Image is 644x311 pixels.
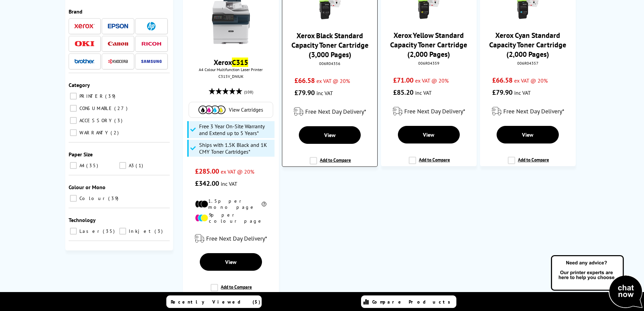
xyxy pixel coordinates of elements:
span: 1 [136,162,145,169]
input: A3 1 [119,162,126,169]
div: C315V_DNIUK [188,74,273,79]
span: View [522,131,533,138]
img: Samsung [141,60,162,63]
label: Add to Compare [211,284,252,297]
a: Compare Products [361,295,456,308]
span: Free Next Day Delivery* [503,107,564,115]
span: A3 [127,162,135,169]
label: Add to Compare [409,157,450,170]
span: WARRANTY [78,130,110,136]
a: View [398,126,460,143]
span: 39 [108,195,120,201]
span: Paper Size [69,151,93,158]
a: Xerox Black Standard Capacity Toner Cartridge (3,000 Pages) [291,31,368,59]
mark: C315 [232,58,248,67]
a: XeroxC315 [214,58,248,67]
span: £85.20 [393,88,413,97]
span: £71.00 [393,76,413,85]
span: Free Next Day Delivery* [404,107,465,115]
span: Technology [69,217,96,223]
a: Xerox Cyan Standard Capacity Toner Cartridge (2,000 Pages) [489,30,566,59]
span: inc VAT [316,90,333,96]
span: £66.58 [492,76,512,85]
span: Free Next Day Delivery* [305,108,366,115]
span: ex VAT @ 20% [514,77,548,84]
img: Canon [108,42,128,46]
a: Recently Viewed (5) [166,295,262,308]
span: PRINTER [78,93,104,99]
a: Xerox Yellow Standard Capacity Toner Cartridge (2,000 Pages) [390,30,467,59]
span: 2 [111,130,120,136]
a: View [200,253,262,271]
img: Brother [74,59,95,64]
input: CONSUMABLE 27 [70,105,77,112]
span: A4 Colour Multifunction Laser Printer [186,67,275,72]
img: Cartridges [198,106,225,114]
span: £285.00 [195,167,219,176]
img: Open Live Chat window [549,254,644,310]
span: Category [69,82,90,88]
img: Kyocera [108,59,128,64]
span: ACCESSORY [78,117,114,124]
div: modal_delivery [483,102,572,121]
span: inc VAT [221,180,237,187]
span: View Cartridges [229,107,263,113]
span: Free 3 Year On-Site Warranty and Extend up to 5 Years* [199,123,273,136]
span: View [324,132,336,138]
span: 3 [114,117,124,124]
span: Recently Viewed (5) [171,299,261,305]
img: Xerox [74,24,95,28]
span: £342.00 [195,179,219,188]
a: View Cartridges [192,106,269,114]
span: inc VAT [514,89,531,96]
span: Laser [78,228,102,234]
div: modal_delivery [286,102,374,121]
span: Connectivity [69,249,98,256]
label: Add to Compare [310,157,351,170]
label: Add to Compare [508,157,549,170]
a: View [497,126,559,143]
input: A4 35 [70,162,77,169]
span: 3 [154,228,164,234]
input: Colour 39 [70,195,77,202]
a: View [299,126,361,144]
span: CONSUMABLE [78,105,114,111]
span: View [423,131,434,138]
input: Laser 35 [70,228,77,235]
span: Inkjet [127,228,154,234]
span: Colour [78,195,108,201]
span: Ships with 1.5K Black and 1K CMY Toner Cartridges* [199,141,273,155]
li: 9p per colour page [195,212,266,224]
img: OKI [74,41,95,47]
span: £66.58 [294,76,315,85]
input: WARRANTY 2 [70,129,77,136]
span: ex VAT @ 20% [415,77,449,84]
input: ACCESSORY 3 [70,117,77,124]
input: PRINTER 39 [70,93,77,99]
span: View [225,259,237,265]
img: HP [147,22,156,30]
span: 35 [103,228,116,234]
span: ex VAT @ 20% [221,168,254,175]
span: 27 [114,105,129,111]
span: 39 [105,93,117,99]
span: Brand [69,8,82,15]
span: (108) [244,86,253,98]
div: 006R04356 [287,61,372,66]
span: Compare Products [372,299,454,305]
span: A4 [78,162,86,169]
img: Ricoh [141,42,162,46]
span: £79.90 [492,88,512,97]
div: modal_delivery [186,229,275,248]
div: 006R04359 [386,61,472,66]
div: modal_delivery [384,102,473,121]
span: Colour or Mono [69,184,105,191]
div: 006R04357 [485,61,571,66]
input: Inkjet 3 [119,228,126,235]
li: 1.5p per mono page [195,198,266,210]
span: Free Next Day Delivery* [206,235,267,242]
img: Epson [108,24,128,29]
span: inc VAT [415,89,432,96]
span: £79.90 [294,88,315,97]
span: 35 [86,162,100,169]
